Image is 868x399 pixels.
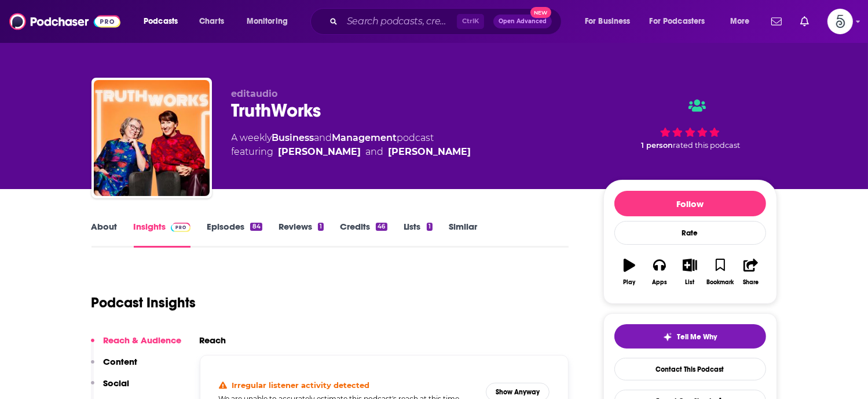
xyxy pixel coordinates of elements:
span: and [314,132,332,143]
div: 1 personrated this podcast [603,88,777,160]
button: open menu [135,12,193,31]
button: Bookmark [705,251,735,293]
button: open menu [642,12,722,31]
a: Episodes84 [207,221,262,248]
a: Business [272,132,314,143]
span: 1 person [642,141,673,150]
div: List [686,279,695,286]
img: User Profile [827,9,853,34]
a: Jessica Neal [279,145,361,159]
h1: Podcast Insights [91,294,196,311]
a: Charts [192,12,231,31]
h2: Reach [200,335,226,346]
button: open menu [722,12,764,31]
div: Share [743,279,759,286]
span: Ctrl K [457,14,484,29]
input: Search podcasts, credits, & more... [342,12,457,31]
a: Lists1 [404,221,433,248]
a: Show notifications dropdown [796,12,814,31]
h4: Irregular listener activity detected [232,380,369,390]
a: Management [332,132,397,143]
span: For Business [585,13,631,30]
span: Open Advanced [499,19,547,24]
div: 84 [250,223,262,231]
span: Monitoring [247,13,288,30]
span: Logged in as Spiral5-G2 [827,9,853,34]
span: Tell Me Why [677,332,717,342]
button: Apps [644,251,675,293]
span: Podcasts [144,13,178,30]
span: editaudio [232,88,278,99]
div: 1 [318,223,324,231]
img: Podchaser - Follow, Share and Rate Podcasts [9,10,120,32]
button: Social [91,378,130,399]
button: Content [91,356,138,378]
button: tell me why sparkleTell Me Why [614,324,766,349]
button: List [675,251,705,293]
button: Play [614,251,644,293]
div: 1 [427,223,433,231]
div: Play [623,279,635,286]
img: TruthWorks [94,80,210,196]
div: Bookmark [706,279,734,286]
a: Patty McCord [389,145,471,159]
div: Apps [652,279,667,286]
a: About [91,221,118,248]
span: More [730,13,750,30]
span: Charts [199,13,224,30]
p: Reach & Audience [104,335,182,346]
button: Share [735,251,766,293]
img: Podchaser Pro [171,223,191,232]
a: Reviews1 [279,221,324,248]
a: Credits46 [340,221,387,248]
div: Search podcasts, credits, & more... [321,8,573,35]
span: New [530,7,551,18]
img: tell me why sparkle [663,332,672,342]
p: Content [104,356,138,367]
span: For Podcasters [650,13,705,30]
button: Reach & Audience [91,335,182,356]
span: and [366,145,384,159]
button: open menu [577,12,645,31]
button: Follow [614,191,766,216]
a: Show notifications dropdown [767,12,786,31]
a: InsightsPodchaser Pro [134,221,191,248]
a: Contact This Podcast [614,358,766,380]
span: rated this podcast [673,141,741,150]
div: Rate [614,221,766,245]
span: featuring [232,145,471,159]
div: A weekly podcast [232,131,471,159]
button: Show profile menu [827,9,853,34]
p: Social [104,378,130,389]
button: Open AdvancedNew [493,14,552,28]
div: 46 [376,223,387,231]
a: Similar [449,221,477,248]
button: open menu [239,12,303,31]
